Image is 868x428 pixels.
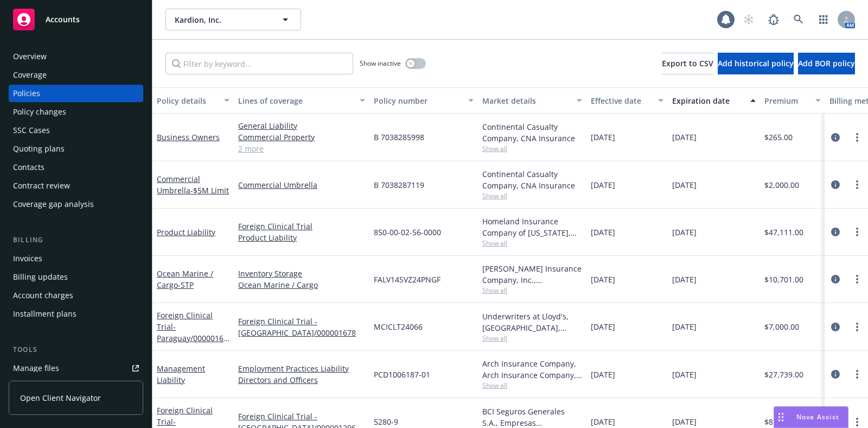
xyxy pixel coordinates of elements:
span: $47,111.00 [764,226,803,238]
a: Inventory Storage [238,268,365,279]
div: Policy details [157,95,218,106]
a: more [851,368,864,381]
button: Add BOR policy [798,53,855,74]
a: Commercial Umbrella [157,174,229,196]
span: - Paraguay/000001678 [157,322,229,355]
span: 850-00-02-56-0000 [374,226,441,238]
span: $27,739.00 [764,369,803,380]
span: Show all [482,238,582,248]
span: [DATE] [591,369,615,380]
a: circleInformation [829,320,842,333]
a: SSC Cases [9,122,143,139]
span: Show all [482,191,582,200]
span: [DATE] [672,321,697,332]
span: [DATE] [591,321,615,332]
span: $10,701.00 [764,274,803,285]
a: Foreign Clinical Trial [238,221,365,232]
a: Commercial Property [238,131,365,143]
a: Product Liability [238,232,365,243]
span: [DATE] [672,369,697,380]
a: circleInformation [829,131,842,144]
div: Effective date [591,95,652,106]
span: MCICLT24066 [374,321,423,332]
span: [DATE] [591,179,615,191]
div: Expiration date [672,95,744,106]
span: [DATE] [591,131,615,143]
span: Nova Assist [796,412,839,421]
div: Policy changes [13,103,66,121]
span: Accounts [46,15,80,24]
div: Tools [9,344,143,355]
span: Export to CSV [662,58,713,68]
span: 5280-9 [374,416,398,427]
span: [DATE] [672,274,697,285]
a: more [851,320,864,333]
div: Coverage [13,66,47,84]
button: Policy number [369,87,478,114]
button: Premium [760,87,825,114]
span: FALV14SVZ24PNGF [374,274,441,285]
div: Continental Casualty Company, CNA Insurance [482,168,582,191]
span: Kardion, Inc. [175,14,269,26]
a: Coverage [9,66,143,84]
a: Search [788,9,809,30]
a: Contacts [9,159,143,176]
div: Overview [13,48,47,65]
span: [DATE] [591,226,615,238]
a: Commercial Umbrella [238,179,365,191]
span: Show all [482,144,582,153]
a: Product Liability [157,227,215,237]
a: Ocean Marine / Cargo [238,279,365,291]
span: $8,500.00 [764,416,799,427]
span: Show all [482,333,582,343]
span: [DATE] [672,131,697,143]
span: [DATE] [591,274,615,285]
button: Market details [478,87,586,114]
a: more [851,225,864,238]
span: Show all [482,286,582,295]
div: Policies [13,85,40,102]
a: circleInformation [829,225,842,238]
a: circleInformation [829,273,842,286]
div: Manage files [13,360,59,377]
span: Add BOR policy [798,58,855,68]
div: Market details [482,95,570,106]
a: Start snowing [738,9,759,30]
a: General Liability [238,120,365,131]
a: Foreign Clinical Trial - [GEOGRAPHIC_DATA]/000001678 [238,316,365,338]
div: Account charges [13,287,73,304]
a: more [851,273,864,286]
a: circleInformation [829,368,842,381]
button: Policy details [152,87,234,114]
span: $2,000.00 [764,179,799,191]
span: [DATE] [672,416,697,427]
a: Manage files [9,360,143,377]
a: Policy changes [9,103,143,121]
div: Lines of coverage [238,95,353,106]
a: Management Liability [157,363,205,385]
span: [DATE] [672,179,697,191]
div: [PERSON_NAME] Insurance Company, Inc., [PERSON_NAME] Group, [PERSON_NAME] Cargo [482,263,582,286]
a: Overview [9,48,143,65]
span: - $5M Limit [190,185,229,196]
a: more [851,131,864,144]
span: - STP [178,280,194,290]
a: Quoting plans [9,140,143,158]
span: $265.00 [764,131,793,143]
a: Directors and Officers [238,374,365,386]
a: Switch app [813,9,834,30]
span: Open Client Navigator [20,392,101,404]
a: Business Owners [157,132,220,142]
div: Arch Insurance Company, Arch Insurance Company, RT Specialty Insurance Services, LLC (RSG Special... [482,358,582,381]
div: Drag to move [774,407,788,427]
span: Show all [482,381,582,390]
button: Lines of coverage [234,87,369,114]
div: SSC Cases [13,122,50,139]
div: Policy number [374,95,462,106]
div: Underwriters at Lloyd's, [GEOGRAPHIC_DATA], [PERSON_NAME] of [GEOGRAPHIC_DATA], Clinical Trials I... [482,311,582,333]
div: Installment plans [13,305,76,323]
a: Account charges [9,287,143,304]
a: Coverage gap analysis [9,196,143,213]
a: Employment Practices Liability [238,363,365,374]
a: Accounts [9,4,143,35]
